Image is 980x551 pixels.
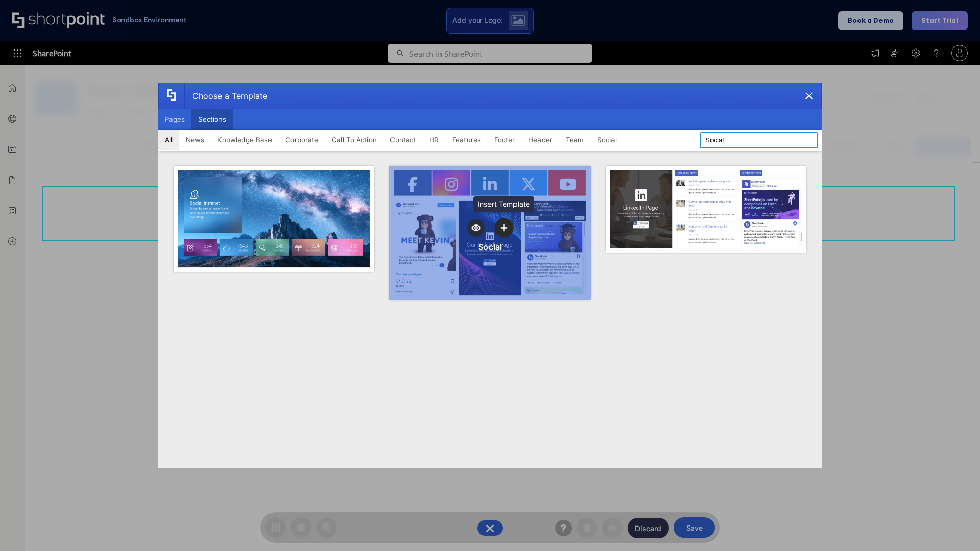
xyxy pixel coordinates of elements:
[929,502,980,551] iframe: Chat Widget
[179,130,211,150] button: News
[211,130,279,150] button: Knowledge Base
[279,130,325,150] button: Corporate
[591,130,623,150] button: Social
[700,132,818,148] input: Search
[487,130,522,150] button: Footer
[184,83,267,109] div: Choose a Template
[191,109,233,130] button: Sections
[158,130,179,150] button: All
[478,242,502,252] div: Social
[522,130,559,150] button: Header
[158,83,822,468] div: template selector
[325,130,383,150] button: Call To Action
[559,130,591,150] button: Team
[158,109,191,130] button: Pages
[423,130,446,150] button: HR
[446,130,487,150] button: Features
[383,130,423,150] button: Contact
